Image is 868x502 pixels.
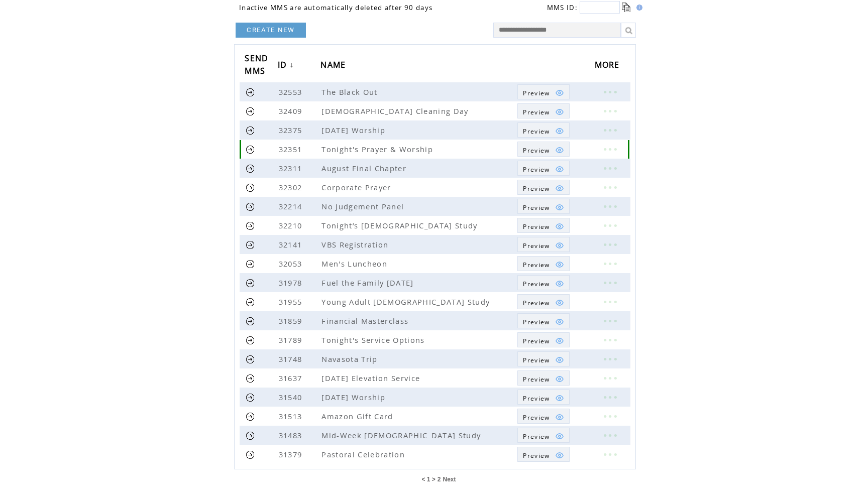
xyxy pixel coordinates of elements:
span: SEND MMS [245,50,268,81]
span: Men's Luncheon [321,259,390,269]
span: Show MMS preview [523,261,550,269]
a: Preview [517,161,569,176]
span: Young Adult [DEMOGRAPHIC_DATA] Study [321,297,492,307]
span: The Black Out [321,87,380,97]
span: Show MMS preview [523,299,550,307]
span: August Final Chapter [321,163,409,173]
span: Tonight's Prayer & Worship [321,144,436,154]
a: Preview [517,428,569,443]
img: eye.png [555,184,564,193]
span: Amazon Gift Card [321,411,395,421]
img: eye.png [555,146,564,155]
span: 32214 [279,201,305,211]
span: 32311 [279,163,305,173]
span: [DATE] Elevation Service [321,373,422,383]
a: Preview [517,390,569,405]
a: Preview [517,84,569,99]
span: Show MMS preview [523,432,550,441]
a: Preview [517,294,569,309]
a: Preview [517,103,569,118]
span: Show MMS preview [523,280,550,288]
span: Show MMS preview [523,318,550,326]
img: eye.png [555,394,564,403]
span: 32351 [279,144,305,154]
a: Preview [517,370,569,386]
span: Corporate Prayer [321,182,393,192]
span: Show MMS preview [523,222,550,231]
a: Preview [517,142,569,157]
img: eye.png [555,413,564,422]
img: eye.png [555,298,564,307]
a: Preview [517,409,569,424]
span: Mid-Week [DEMOGRAPHIC_DATA] Study [321,430,483,440]
span: Show MMS preview [523,165,550,174]
span: Fuel the Family [DATE] [321,278,416,288]
span: Show MMS preview [523,146,550,155]
img: eye.png [555,165,564,174]
img: eye.png [555,260,564,269]
a: Preview [517,199,569,214]
span: Show MMS preview [523,394,550,403]
span: 31789 [279,335,305,345]
a: Preview [517,332,569,347]
span: < 1 > [421,476,435,483]
span: 31978 [279,278,305,288]
span: Pastoral Celebration [321,449,407,459]
span: Show MMS preview [523,89,550,97]
span: 32210 [279,220,305,230]
a: Next [443,476,456,483]
span: 31955 [279,297,305,307]
span: 31513 [279,411,305,421]
a: ID↓ [278,56,297,75]
span: 31637 [279,373,305,383]
a: Preview [517,218,569,233]
span: 31483 [279,430,305,440]
img: eye.png [555,451,564,460]
span: Show MMS preview [523,337,550,345]
img: eye.png [555,127,564,136]
span: [DEMOGRAPHIC_DATA] Cleaning Day [321,106,471,116]
span: 32375 [279,125,305,135]
img: eye.png [555,203,564,212]
span: Navasota Trip [321,354,380,364]
img: eye.png [555,88,564,97]
span: Show MMS preview [523,375,550,384]
img: eye.png [555,241,564,250]
span: VBS Registration [321,239,391,249]
a: Preview [517,275,569,290]
span: 32409 [279,106,305,116]
a: Preview [517,313,569,328]
span: 32553 [279,87,305,97]
span: 32302 [279,182,305,192]
a: Preview [517,447,569,462]
span: Tonight's Service Options [321,335,427,345]
span: 31540 [279,392,305,402]
a: 2 [438,476,441,483]
span: Show MMS preview [523,127,550,136]
span: No Judgement Panel [321,201,406,211]
a: Preview [517,351,569,366]
a: CREATE NEW [236,23,306,38]
a: Preview [517,256,569,271]
a: NAME [320,56,351,75]
img: eye.png [555,222,564,231]
span: Tonight’s [DEMOGRAPHIC_DATA] Study [321,220,480,230]
span: [DATE] Worship [321,392,388,402]
img: eye.png [555,317,564,326]
img: eye.png [555,374,564,384]
span: Show MMS preview [523,241,550,250]
span: MORE [595,57,622,75]
span: 31748 [279,354,305,364]
span: 32141 [279,239,305,249]
span: Show MMS preview [523,451,550,460]
span: Show MMS preview [523,356,550,364]
span: NAME [320,57,348,75]
img: eye.png [555,279,564,288]
a: Preview [517,122,569,138]
span: [DATE] Worship [321,125,388,135]
a: Preview [517,237,569,252]
img: help.gif [633,5,642,11]
img: eye.png [555,432,564,441]
span: ID [278,57,290,75]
